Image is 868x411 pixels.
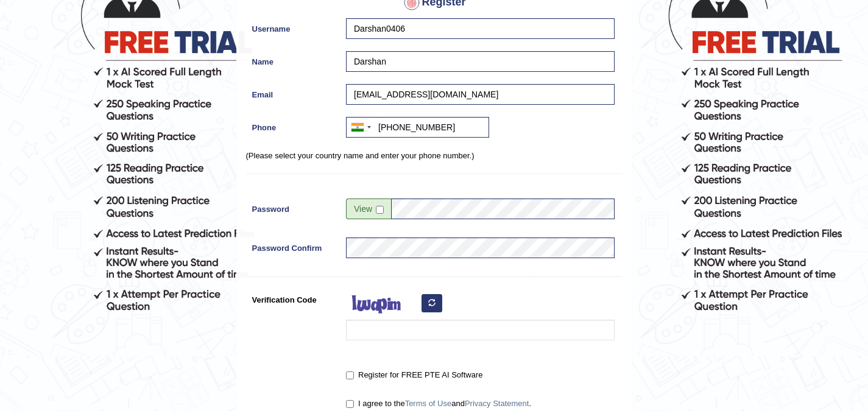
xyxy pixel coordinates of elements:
label: Email [246,84,340,100]
label: Verification Code [246,289,340,306]
input: +91 81234 56789 [346,117,489,138]
p: (Please select your country name and enter your phone number.) [246,150,623,161]
label: Register for FREE PTE AI Software [346,369,482,381]
div: India (भारत): +91 [347,118,375,137]
label: I agree to the and . [346,398,531,410]
label: Name [246,51,340,68]
a: Terms of Use [405,399,452,408]
input: I agree to theTerms of UseandPrivacy Statement. [346,400,354,408]
input: Register for FREE PTE AI Software [346,371,354,379]
label: Phone [246,117,340,133]
label: Username [246,18,340,35]
label: Password Confirm [246,237,340,254]
input: Show/Hide Password [376,206,384,214]
label: Password [246,198,340,215]
a: Privacy Statement [465,399,529,408]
